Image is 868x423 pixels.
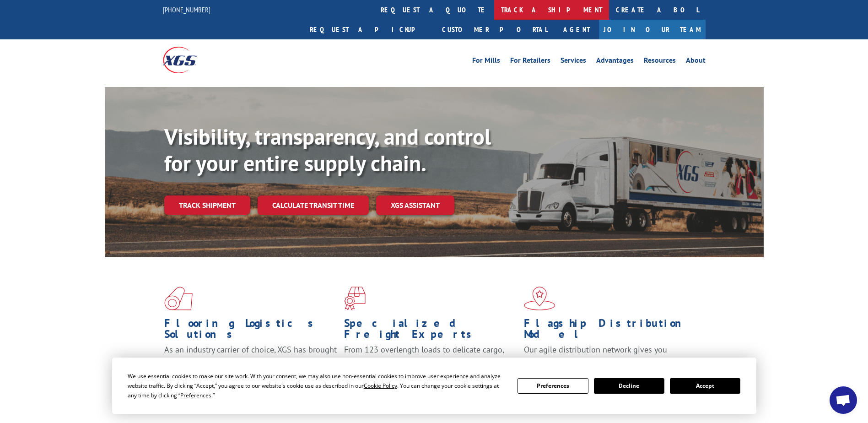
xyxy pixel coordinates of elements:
[128,371,507,400] div: We use essential cookies to make our site work. With your consent, we may also use non-essential ...
[376,195,454,215] a: XGS ASSISTANT
[344,318,517,344] h1: Specialized Freight Experts
[524,318,697,344] h1: Flagship Distribution Model
[435,20,554,39] a: Customer Portal
[344,344,517,385] p: From 123 overlength loads to delicate cargo, our experienced staff knows the best way to move you...
[472,57,500,67] a: For Mills
[561,57,586,67] a: Services
[364,382,397,390] span: Cookie Policy
[644,57,676,67] a: Resources
[830,386,857,414] div: Open chat
[303,20,435,39] a: Request a pickup
[510,57,550,67] a: For Retailers
[599,20,706,39] a: Join Our Team
[594,378,664,394] button: Decline
[112,358,756,414] div: Cookie Consent Prompt
[524,287,555,310] img: xgs-icon-flagship-distribution-model-red
[258,195,369,215] a: Calculate transit time
[180,391,211,399] span: Preferences
[518,378,588,394] button: Preferences
[164,122,491,177] b: Visibility, transparency, and control for your entire supply chain.
[344,287,366,310] img: xgs-icon-focused-on-flooring-red
[596,57,634,67] a: Advantages
[164,287,193,310] img: xgs-icon-total-supply-chain-intelligence-red
[524,344,692,366] span: Our agile distribution network gives you nationwide inventory management on demand.
[163,5,210,14] a: [PHONE_NUMBER]
[670,378,740,394] button: Accept
[164,344,337,377] span: As an industry carrier of choice, XGS has brought innovation and dedication to flooring logistics...
[686,57,706,67] a: About
[554,20,599,39] a: Agent
[164,195,250,215] a: Track shipment
[164,318,337,344] h1: Flooring Logistics Solutions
